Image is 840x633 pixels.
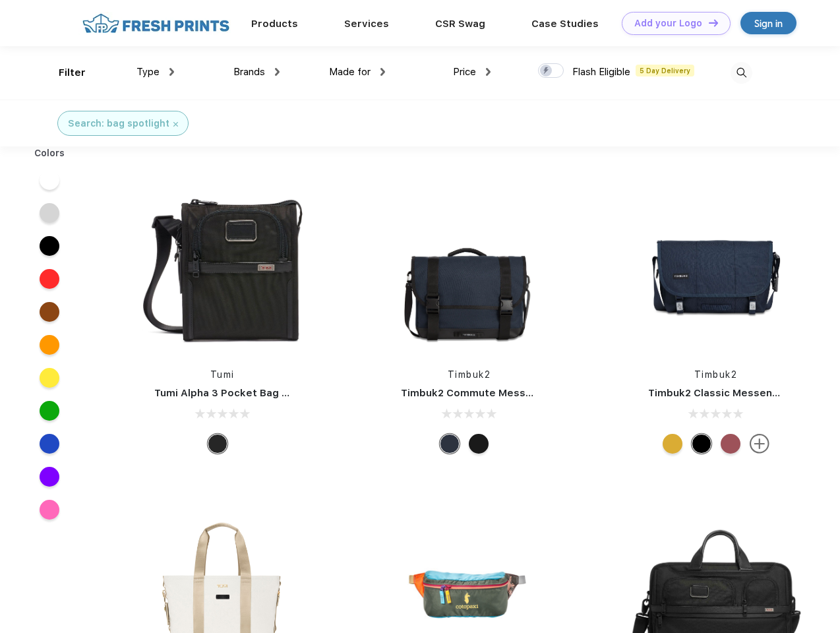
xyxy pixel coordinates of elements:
span: 5 Day Delivery [636,65,694,76]
img: desktop_search.svg [731,62,752,84]
div: Eco Collegiate Red [721,434,740,454]
img: func=resize&h=266 [628,179,804,355]
img: DT [709,19,718,26]
span: Made for [329,66,371,78]
img: func=resize&h=266 [135,179,310,355]
div: Eco Amber [663,434,682,454]
span: Flash Eligible [572,66,630,78]
div: Add your Logo [634,18,702,29]
a: Products [251,18,298,30]
img: func=resize&h=266 [381,179,556,355]
div: Sign in [754,16,783,31]
a: Timbuk2 [448,369,491,380]
div: Black [208,434,227,454]
a: Sign in [740,12,796,34]
div: Eco Black [469,434,489,454]
a: Tumi Alpha 3 Pocket Bag Small [154,387,309,399]
div: Eco Black [692,434,711,454]
a: Timbuk2 Commute Messenger Bag [401,387,578,399]
a: Tumi [210,369,235,380]
img: filter_cancel.svg [173,122,178,127]
img: dropdown.png [380,68,385,76]
img: dropdown.png [486,68,491,76]
img: fo%20logo%202.webp [78,12,233,35]
div: Eco Nautical [440,434,460,454]
div: Filter [59,65,86,80]
span: Price [453,66,476,78]
a: Timbuk2 [694,369,738,380]
span: Brands [233,66,265,78]
img: more.svg [750,434,769,454]
img: dropdown.png [275,68,280,76]
a: Timbuk2 Classic Messenger Bag [648,387,812,399]
div: Colors [24,146,75,160]
img: dropdown.png [169,68,174,76]
span: Type [136,66,160,78]
div: Search: bag spotlight [68,117,169,131]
